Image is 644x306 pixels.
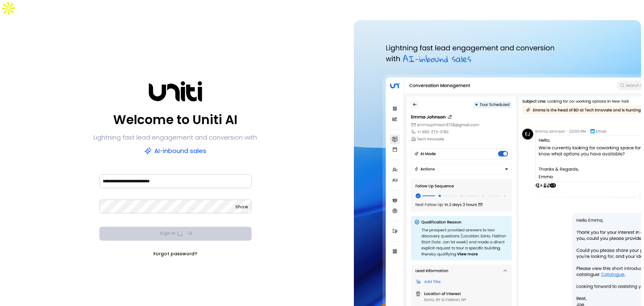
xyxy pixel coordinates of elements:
p: AI-inbound sales [144,145,206,157]
p: Welcome to Uniti AI [113,110,237,130]
p: Lightning fast lead engagement and conversion with [93,132,257,143]
a: Forgot password? [153,250,197,258]
span: Show [235,204,248,210]
button: Show [235,203,248,211]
